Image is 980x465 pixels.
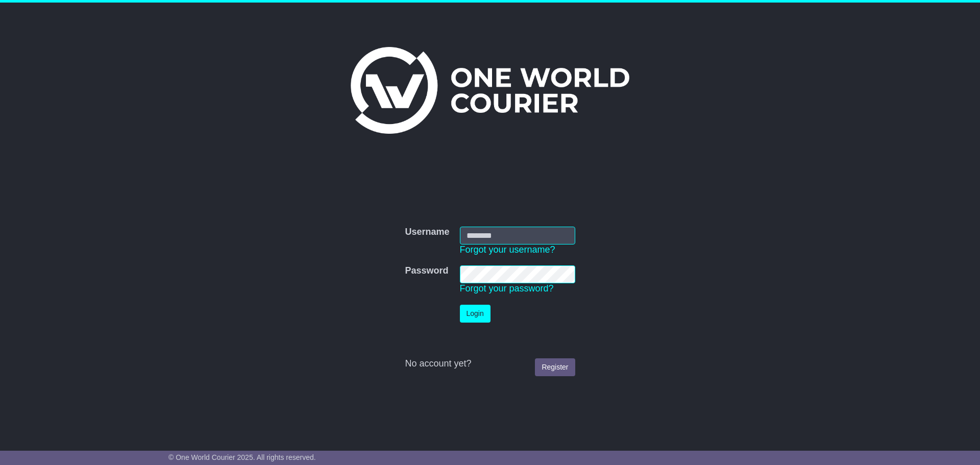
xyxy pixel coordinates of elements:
img: One World [351,47,629,134]
a: Forgot your username? [460,244,555,255]
div: No account yet? [405,358,575,370]
label: Username [405,227,449,238]
a: Forgot your password? [460,283,554,293]
span: © One World Courier 2025. All rights reserved. [168,453,316,461]
a: Register [535,358,575,376]
button: Login [460,305,491,323]
label: Password [405,265,448,277]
